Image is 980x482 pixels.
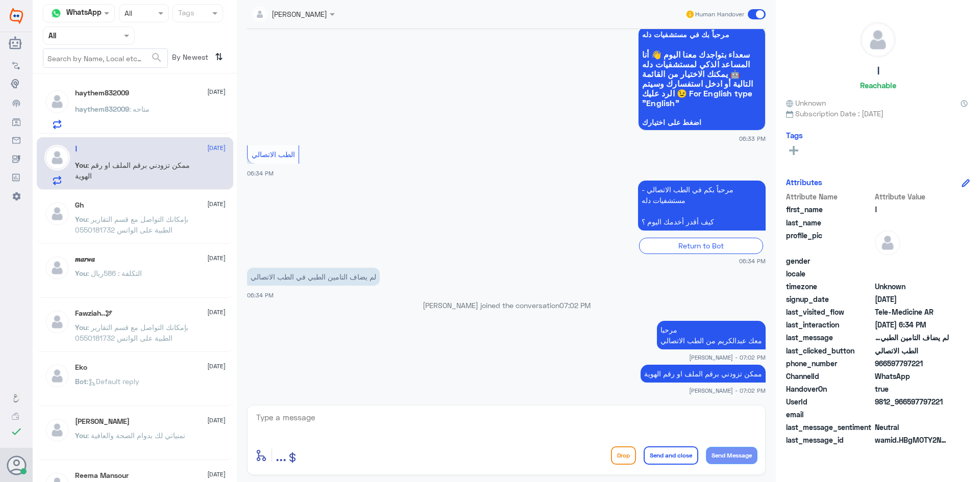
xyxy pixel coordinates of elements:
[786,384,873,394] span: HandoverOn
[75,309,112,318] h5: Fawziah..🕊
[786,422,873,433] span: last_message_sentiment
[786,307,873,317] span: last_visited_flow
[75,215,87,223] span: You
[247,170,274,176] span: 06:34 PM
[875,435,949,445] span: wamid.HBgMOTY2NTk3Nzk3MjIxFQIAEhgUM0FGMjYwQzFFMEM5OEUzQ0M1NEMA
[44,255,70,281] img: defaultAdmin.png
[44,201,70,226] img: defaultAdmin.png
[207,362,226,371] span: [DATE]
[875,230,900,256] img: defaultAdmin.png
[786,256,873,266] span: gender
[10,425,22,438] i: check
[739,257,766,265] span: 06:34 PM
[559,301,591,310] span: 07:02 PM
[207,470,226,479] span: [DATE]
[168,48,211,69] span: By Newest
[48,6,64,21] img: whatsapp.png
[875,319,949,330] span: 2025-09-25T15:34:32.613Z
[786,371,873,382] span: ChannelId
[207,143,226,153] span: [DATE]
[641,365,766,383] p: 25/9/2025, 7:02 PM
[75,269,87,277] span: You
[75,255,95,264] h5: 𝒎𝒂𝒓𝒘𝒂
[44,145,70,170] img: defaultAdmin.png
[786,108,970,119] span: Subscription Date : [DATE]
[786,396,873,407] span: UserId
[875,191,949,202] span: Attribute Value
[177,7,194,20] div: Tags
[75,145,77,154] h5: ا
[875,332,949,343] span: لم يضاف التامين الطبي في الطب الاتصالي
[860,81,896,90] h6: Reachable
[875,358,949,369] span: 966597797221
[44,417,70,443] img: defaultAdmin.png
[786,204,873,215] span: first_name
[207,199,226,209] span: [DATE]
[276,446,286,464] span: ...
[75,471,129,480] h5: Reema Mansour
[10,8,23,24] img: Widebot Logo
[642,49,762,108] span: سعداء بتواجدك معنا اليوم 👋 أنا المساعد الذكي لمستشفيات دله 🤖 يمكنك الاختيار من القائمة التالية أو...
[786,131,803,140] h6: Tags
[75,377,87,386] span: Bot
[786,332,873,343] span: last_message
[247,268,380,286] p: 25/9/2025, 6:34 PM
[786,97,826,108] span: Unknown
[642,31,762,39] span: مرحباً بك في مستشفيات دله
[75,323,188,342] span: : بإمكانك التواصل مع قسم التقارير الطبية على الواتس 0550181732
[75,89,129,97] h5: haythem832009
[706,447,757,464] button: Send Message
[43,49,167,67] input: Search by Name, Local etc…
[786,294,873,305] span: signup_date
[786,281,873,292] span: timezone
[151,49,163,66] button: search
[207,308,226,317] span: [DATE]
[75,431,87,440] span: You
[75,201,84,210] h5: Gh
[786,345,873,356] span: last_clicked_button
[786,319,873,330] span: last_interaction
[87,377,139,386] span: : Default reply
[695,10,744,19] span: Human Handover
[87,431,185,440] span: : تمنياتي لك بدوام الصحة والعافية
[75,363,87,372] h5: Eko
[657,321,766,349] p: 25/9/2025, 7:02 PM
[207,416,226,425] span: [DATE]
[75,161,190,180] span: : ممكن تزودني برقم الملف او رقم الهوية
[786,409,873,420] span: email
[87,269,142,277] span: : التكلفة : 586ريال
[739,134,766,143] span: 06:33 PM
[638,181,766,231] p: 25/9/2025, 6:34 PM
[44,89,70,114] img: defaultAdmin.png
[875,384,949,394] span: true
[276,444,286,467] button: ...
[75,417,130,426] h5: Mohammed ALRASHED
[861,22,895,57] img: defaultAdmin.png
[875,281,949,292] span: Unknown
[252,150,295,159] span: الطب الاتصالي
[7,455,26,475] button: Avatar
[639,238,763,253] div: Return to Bot
[689,386,766,395] span: [PERSON_NAME] - 07:02 PM
[786,358,873,369] span: phone_number
[875,422,949,433] span: 0
[875,268,949,279] span: null
[875,371,949,382] span: 2
[875,204,949,215] span: ا
[44,363,70,389] img: defaultAdmin.png
[877,65,879,77] h5: ا
[786,268,873,279] span: locale
[875,345,949,356] span: الطب الاتصالي
[75,161,87,169] span: You
[786,191,873,202] span: Attribute Name
[75,323,87,332] span: You
[875,256,949,266] span: null
[207,87,226,96] span: [DATE]
[644,446,698,465] button: Send and close
[44,309,70,335] img: defaultAdmin.png
[786,177,822,187] h6: Attributes
[875,396,949,407] span: 9812_966597797221
[75,105,129,113] span: haythem832009
[611,446,636,465] button: Drop
[129,105,150,113] span: : متاحه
